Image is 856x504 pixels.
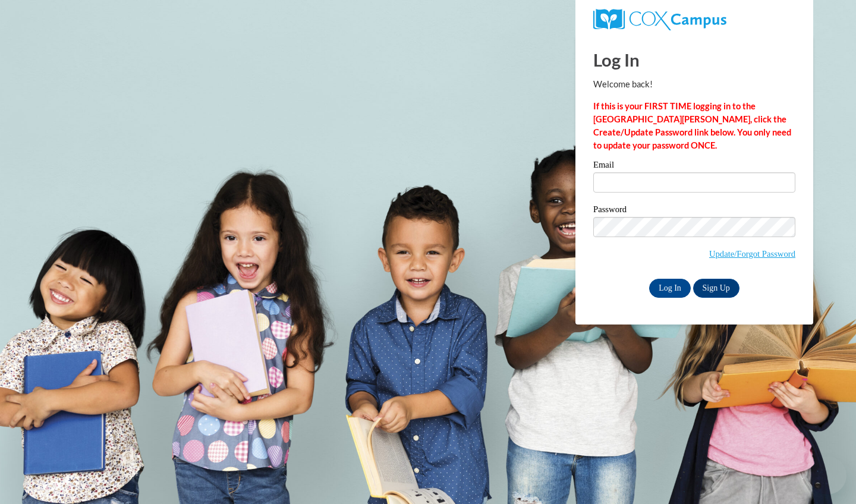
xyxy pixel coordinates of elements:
input: Log In [649,279,691,298]
img: COX Campus [593,9,726,30]
p: Welcome back! [593,78,795,91]
iframe: Button to launch messaging window [808,456,846,494]
label: Email [593,160,795,172]
label: Password [593,205,795,217]
strong: If this is your FIRST TIME logging in to the [GEOGRAPHIC_DATA][PERSON_NAME], click the Create/Upd... [593,101,791,150]
h1: Log In [593,48,795,72]
a: COX Campus [593,9,795,30]
a: Update/Forgot Password [709,249,795,259]
a: Sign Up [693,279,739,298]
